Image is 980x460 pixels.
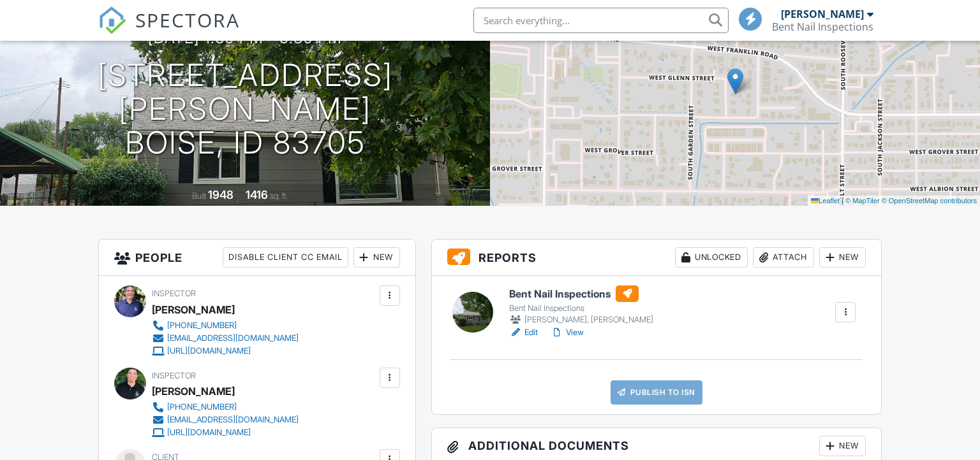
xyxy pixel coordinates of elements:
[152,345,299,357] a: [URL][DOMAIN_NAME]
[152,401,299,413] a: [PHONE_NUMBER]
[611,380,702,405] a: Publish to ISN
[772,20,873,33] div: Bent Nail Inspections
[20,59,470,159] h1: [STREET_ADDRESS][PERSON_NAME] Boise, ID 83705
[882,197,977,205] a: © OpenStreetMap contributors
[727,68,743,94] img: Marker
[509,313,653,326] div: [PERSON_NAME], [PERSON_NAME]
[819,436,866,456] div: New
[152,371,196,380] span: Inspector
[781,8,864,20] div: [PERSON_NAME]
[819,247,866,268] div: New
[167,402,237,412] div: [PHONE_NUMBER]
[98,6,126,34] img: The Best Home Inspection Software - Spectora
[473,8,729,33] input: Search everything...
[135,6,240,33] span: SPECTORA
[152,426,299,439] a: [URL][DOMAIN_NAME]
[509,285,653,326] a: Bent Nail Inspections Bent Nail Inspections [PERSON_NAME], [PERSON_NAME]
[152,382,235,401] div: [PERSON_NAME]
[99,240,415,276] h3: People
[208,188,234,201] div: 1948
[152,289,196,298] span: Inspector
[509,326,538,339] a: Edit
[152,319,299,332] a: [PHONE_NUMBER]
[167,333,299,343] div: [EMAIL_ADDRESS][DOMAIN_NAME]
[223,247,348,268] div: Disable Client CC Email
[753,247,814,268] div: Attach
[167,428,251,438] div: [URL][DOMAIN_NAME]
[675,247,748,268] div: Unlocked
[811,197,840,205] a: Leaflet
[353,247,400,268] div: New
[842,197,843,205] span: |
[509,285,653,302] h6: Bent Nail Inspections
[192,191,206,201] span: Built
[167,415,299,425] div: [EMAIL_ADDRESS][DOMAIN_NAME]
[551,326,584,339] a: View
[148,29,342,47] h3: [DATE] 1:30 pm - 5:30 pm
[432,240,882,276] h3: Reports
[167,346,251,356] div: [URL][DOMAIN_NAME]
[845,197,880,205] a: © MapTiler
[152,413,299,426] a: [EMAIL_ADDRESS][DOMAIN_NAME]
[246,188,268,201] div: 1416
[152,332,299,345] a: [EMAIL_ADDRESS][DOMAIN_NAME]
[152,300,235,319] div: [PERSON_NAME]
[98,17,240,44] a: SPECTORA
[167,320,237,331] div: [PHONE_NUMBER]
[270,191,288,201] span: sq. ft.
[509,303,653,313] div: Bent Nail Inspections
